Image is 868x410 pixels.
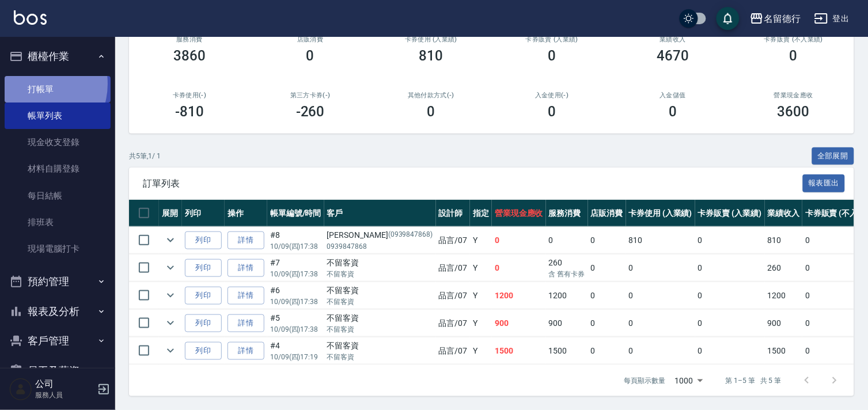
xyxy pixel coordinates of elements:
td: 260 [765,255,803,282]
h3: 3860 [173,48,206,64]
td: 品言 /07 [436,337,471,365]
td: 0 [588,282,626,309]
td: 1500 [765,337,803,365]
td: 0 [546,227,588,254]
a: 排班表 [5,209,111,236]
h2: 卡券使用 (入業績) [385,36,478,43]
h3: 0 [548,48,556,64]
td: 260 [546,255,588,282]
h2: 卡券販賣 (入業績) [505,36,598,43]
td: 品言 /07 [436,310,471,337]
span: 訂單列表 [143,178,803,189]
td: 1500 [492,337,546,365]
h2: 店販消費 [264,36,357,43]
th: 卡券使用 (入業績) [626,200,696,227]
button: 列印 [185,342,222,360]
div: 不留客資 [327,340,433,352]
img: Person [9,378,32,401]
h2: 其他付款方式(-) [385,92,478,99]
h3: 810 [419,48,444,64]
h3: -810 [175,104,204,120]
td: 0 [588,255,626,282]
p: 不留客資 [327,269,433,279]
td: 0 [492,227,546,254]
td: 810 [765,227,803,254]
p: 10/09 (四) 17:19 [270,352,321,362]
th: 服務消費 [546,200,588,227]
h3: 0 [306,48,314,64]
a: 詳情 [228,342,264,360]
td: 900 [546,310,588,337]
button: save [717,7,740,30]
td: Y [470,337,492,365]
button: 報表及分析 [5,297,111,327]
h2: 卡券販賣 (不入業績) [747,36,840,43]
button: 列印 [185,231,222,249]
th: 業績收入 [765,200,803,227]
p: 每頁顯示數量 [624,375,666,386]
td: Y [470,310,492,337]
h3: 4670 [657,48,689,64]
button: 報表匯出 [803,174,846,192]
a: 詳情 [228,287,264,305]
div: 不留客資 [327,312,433,324]
th: 設計師 [436,200,471,227]
p: 10/09 (四) 17:38 [270,241,321,252]
p: 10/09 (四) 17:38 [270,324,321,335]
th: 客戶 [324,200,436,227]
h3: 服務消費 [143,36,236,43]
div: 不留客資 [327,284,433,297]
td: 0 [626,282,696,309]
th: 列印 [182,200,225,227]
h2: 入金使用(-) [505,92,598,99]
td: Y [470,282,492,309]
td: 0 [695,255,765,282]
td: 0 [588,310,626,337]
a: 詳情 [228,314,264,332]
td: 1200 [765,282,803,309]
th: 指定 [470,200,492,227]
p: 服務人員 [35,390,94,400]
h3: 0 [427,104,435,120]
td: 1500 [546,337,588,365]
th: 帳單編號/時間 [267,200,324,227]
button: expand row [162,342,179,359]
td: 1200 [492,282,546,309]
p: 不留客資 [327,324,433,335]
th: 卡券販賣 (入業績) [695,200,765,227]
p: (0939847868) [388,229,433,241]
h3: 3600 [778,104,810,120]
h3: 0 [548,104,556,120]
button: expand row [162,287,179,304]
th: 店販消費 [588,200,626,227]
td: 品言 /07 [436,282,471,309]
p: 不留客資 [327,352,433,362]
td: 0 [626,337,696,365]
div: 不留客資 [327,257,433,269]
button: 員工及薪資 [5,356,111,386]
td: 0 [695,227,765,254]
p: 不留客資 [327,297,433,307]
h5: 公司 [35,378,94,390]
td: 0 [695,282,765,309]
a: 帳單列表 [5,102,111,129]
td: 0 [588,337,626,365]
h2: 第三方卡券(-) [264,92,357,99]
div: 1000 [670,365,707,396]
td: 0 [626,255,696,282]
button: 登出 [810,8,854,29]
h2: 營業現金應收 [747,92,840,99]
button: expand row [162,259,179,276]
a: 詳情 [228,259,264,277]
p: 共 5 筆, 1 / 1 [129,151,161,161]
button: 櫃檯作業 [5,41,111,71]
td: 0 [695,337,765,365]
div: [PERSON_NAME] [327,229,433,241]
h2: 業績收入 [626,36,719,43]
th: 營業現金應收 [492,200,546,227]
td: Y [470,255,492,282]
td: #5 [267,310,324,337]
p: 0939847868 [327,241,433,252]
h2: 入金儲值 [626,92,719,99]
td: #7 [267,255,324,282]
